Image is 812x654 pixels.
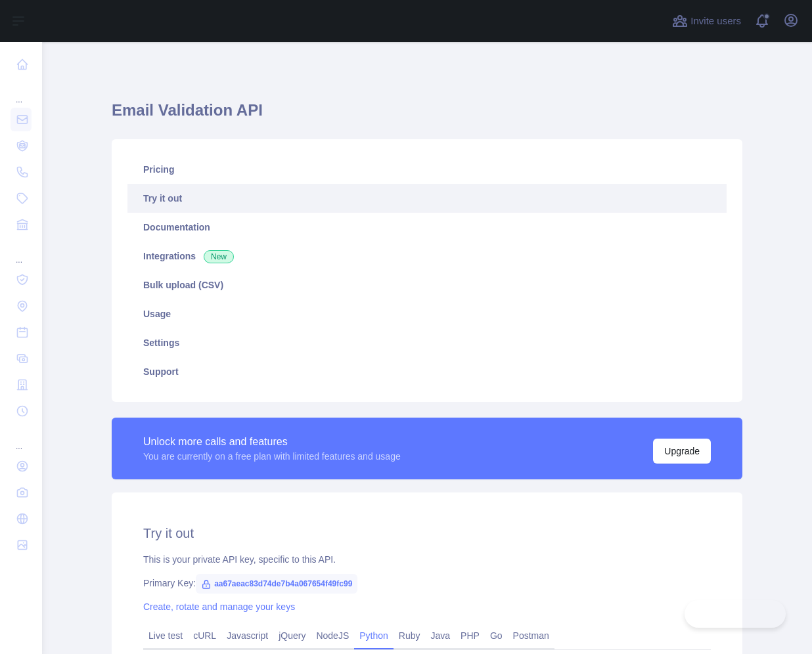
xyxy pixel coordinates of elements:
a: Bulk upload (CSV) [127,271,727,299]
a: Usage [127,299,727,328]
div: Unlock more calls and features [143,434,401,450]
a: Support [127,357,727,386]
a: Settings [127,328,727,357]
button: Invite users [669,11,744,32]
span: Invite users [690,14,741,29]
a: Live test [143,625,188,646]
a: Pricing [127,155,727,184]
button: Upgrade [653,439,711,464]
div: You are currently on a free plan with limited features and usage [143,450,401,463]
div: ... [11,425,32,452]
a: Try it out [127,184,727,213]
a: Create, rotate and manage your keys [143,601,295,612]
a: PHP [455,625,485,646]
div: Primary Key: [143,577,711,590]
a: Postman [508,625,554,646]
iframe: Toggle Customer Support [685,600,786,628]
a: Python [354,625,394,646]
a: NodeJS [311,625,354,646]
a: Go [485,625,508,646]
a: Ruby [394,625,426,646]
div: ... [11,79,32,105]
h2: Try it out [143,524,711,542]
a: jQuery [273,625,311,646]
h1: Email Validation API [112,100,742,131]
a: cURL [188,625,221,646]
a: Java [426,625,456,646]
div: ... [11,239,32,265]
a: Integrations New [127,242,727,271]
div: This is your private API key, specific to this API. [143,553,711,566]
a: Documentation [127,213,727,242]
span: New [204,250,234,263]
a: Javascript [221,625,273,646]
span: aa67aeac83d74de7b4a067654f49fc99 [196,574,357,594]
